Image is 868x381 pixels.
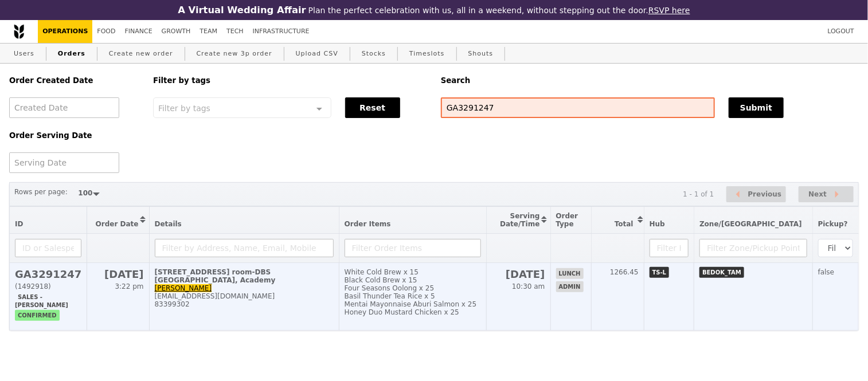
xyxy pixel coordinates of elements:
[464,44,498,64] a: Shouts
[92,268,143,280] h2: [DATE]
[15,220,23,228] span: ID
[104,44,178,64] a: Create new order
[92,20,120,43] a: Food
[53,44,90,64] a: Orders
[345,300,481,308] div: Mentai Mayonnaise Aburi Salmon x 25
[195,20,222,43] a: Team
[14,24,24,39] img: Grain logo
[345,268,481,276] div: White Cold Brew x 15
[818,220,848,228] span: Pickup?
[15,292,71,311] span: Sales - [PERSON_NAME]
[441,97,715,118] input: Search any field
[9,131,139,140] h5: Order Serving Date
[153,76,427,85] h5: Filter by tags
[155,300,334,308] div: 83399302
[345,284,481,292] div: Four Seasons Oolong x 25
[120,20,157,43] a: Finance
[748,187,782,201] span: Previous
[492,268,545,280] h2: [DATE]
[115,282,143,290] span: 3:22 pm
[345,276,481,284] div: Black Cold Brew x 15
[15,282,81,290] div: (1492918)
[14,186,68,198] label: Rows per page:
[155,220,182,228] span: Details
[178,5,306,15] h3: A Virtual Wedding Affair
[155,239,334,257] input: Filter by Address, Name, Email, Mobile
[650,220,665,228] span: Hub
[144,5,723,15] div: Plan the perfect celebration with us, all in a weekend, without stepping out the door.
[699,220,802,228] span: Zone/[GEOGRAPHIC_DATA]
[345,220,391,228] span: Order Items
[823,20,859,43] a: Logout
[808,187,827,201] span: Next
[610,268,639,276] span: 1266.45
[441,76,859,85] h5: Search
[648,6,690,15] a: RSVP here
[155,284,212,292] a: [PERSON_NAME]
[192,44,277,64] a: Create new 3p order
[357,44,390,64] a: Stocks
[291,44,343,64] a: Upload CSV
[556,212,578,228] span: Order Type
[158,103,210,113] span: Filter by tags
[9,152,119,173] input: Serving Date
[556,268,584,279] span: lunch
[512,282,545,290] span: 10:30 am
[155,292,334,300] div: [EMAIL_ADDRESS][DOMAIN_NAME]
[222,20,248,43] a: Tech
[9,76,139,85] h5: Order Created Date
[38,20,92,43] a: Operations
[683,190,714,198] div: 1 - 1 of 1
[9,97,119,118] input: Created Date
[650,267,670,278] span: TS-L
[155,268,334,284] div: [STREET_ADDRESS] room-DBS [GEOGRAPHIC_DATA], Academy
[15,239,81,257] input: ID or Salesperson name
[15,268,81,280] h2: GA3291247
[556,281,584,292] span: admin
[699,239,807,257] input: Filter Zone/Pickup Point
[650,239,689,257] input: Filter Hub
[729,97,784,118] button: Submit
[345,308,481,316] div: Honey Duo Mustard Chicken x 25
[818,268,835,276] span: false
[9,44,39,64] a: Users
[699,267,744,278] span: BEDOK_TAM
[726,186,786,203] button: Previous
[405,44,449,64] a: Timeslots
[157,20,196,43] a: Growth
[345,239,481,257] input: Filter Order Items
[15,310,60,321] span: confirmed
[345,97,400,118] button: Reset
[345,292,481,300] div: Basil Thunder Tea Rice x 5
[799,186,854,203] button: Next
[248,20,314,43] a: Infrastructure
